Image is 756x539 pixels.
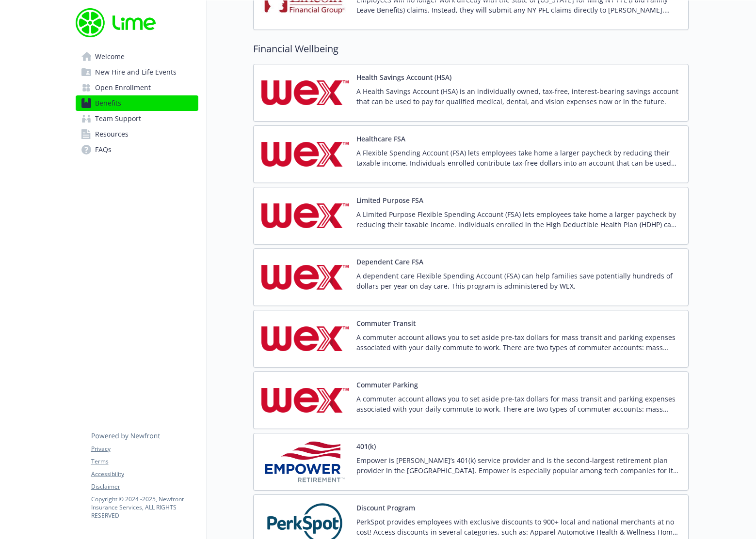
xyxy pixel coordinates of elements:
[356,195,423,205] button: Limited Purpose FSA
[95,49,125,64] span: Welcome
[261,380,349,421] img: Wex Inc. carrier logo
[95,142,112,157] span: FAQs
[356,148,680,168] p: A Flexible Spending Account (FSA) lets employees take home a larger paycheck by reducing their ta...
[76,64,198,80] a: New Hire and Life Events
[95,64,177,80] span: New Hire and Life Events
[356,380,418,390] button: Commuter Parking
[91,445,198,453] a: Privacy
[356,455,680,476] p: Empower is [PERSON_NAME]’s 401(k) service provider and is the second-largest retirement plan prov...
[356,271,680,291] p: A dependent care Flexible Spending Account (FSA) can help families save potentially hundreds of d...
[76,126,198,142] a: Resources
[91,482,198,491] a: Disclaimer
[356,441,376,451] button: 401(k)
[356,86,680,107] p: A Health Savings Account (HSA) is an individually owned, tax-free, interest-bearing savings accou...
[95,95,121,111] span: Benefits
[356,503,415,513] button: Discount Program
[95,111,141,126] span: Team Support
[356,332,680,353] p: A commuter account allows you to set aside pre-tax dollars for mass transit and parking expenses ...
[261,72,349,113] img: Wex Inc. carrier logo
[253,42,689,56] h2: Financial Wellbeing
[261,195,349,236] img: Wex Inc. carrier logo
[356,394,680,414] p: A commuter account allows you to set aside pre-tax dollars for mass transit and parking expenses ...
[95,126,129,142] span: Resources
[356,72,451,82] button: Health Savings Account (HSA)
[76,142,198,157] a: FAQs
[76,80,198,95] a: Open Enrollment
[76,111,198,126] a: Team Support
[91,495,198,520] p: Copyright © 2024 - 2025 , Newfront Insurance Services, ALL RIGHTS RESERVED
[356,209,680,230] p: A Limited Purpose Flexible Spending Account (FSA) lets employees take home a larger paycheck by r...
[261,318,349,359] img: Wex Inc. carrier logo
[261,257,349,298] img: Wex Inc. carrier logo
[356,257,423,267] button: Dependent Care FSA
[356,318,416,328] button: Commuter Transit
[91,457,198,466] a: Terms
[356,517,680,537] p: PerkSpot provides employees with exclusive discounts to 900+ local and national merchants at no c...
[356,134,405,144] button: Healthcare FSA
[95,80,151,95] span: Open Enrollment
[91,470,198,478] a: Accessibility
[76,49,198,64] a: Welcome
[261,134,349,175] img: Wex Inc. carrier logo
[261,441,349,482] img: Empower Retirement carrier logo
[76,95,198,111] a: Benefits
